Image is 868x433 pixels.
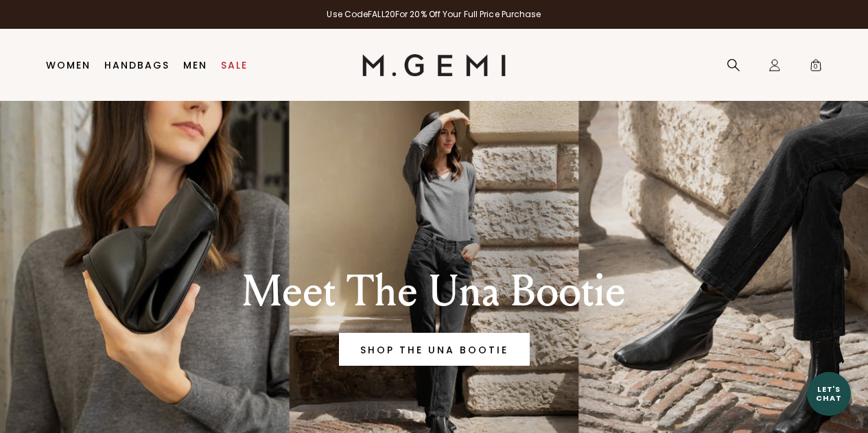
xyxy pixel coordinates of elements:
a: Men [183,60,207,71]
div: Let's Chat [807,385,851,402]
strong: FALL20 [368,8,395,20]
a: Handbags [104,60,169,71]
a: Banner primary button [339,333,530,366]
a: Women [46,60,91,71]
span: 0 [809,61,823,75]
img: M.Gemi [362,54,506,76]
a: Sale [221,60,248,71]
div: Meet The Una Bootie [180,267,689,316]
